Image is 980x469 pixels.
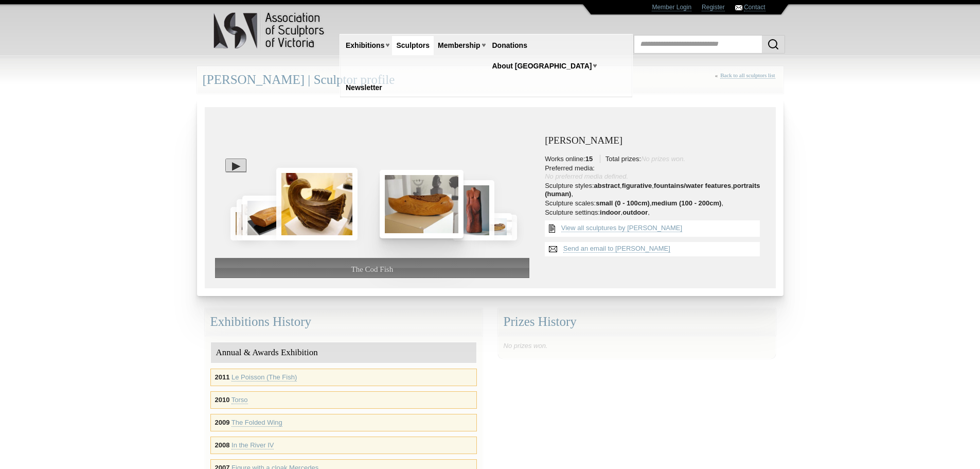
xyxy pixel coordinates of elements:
img: Nude [453,180,494,240]
img: Send an email to Fay Gerber [545,242,561,256]
strong: portraits (human) [545,182,760,198]
div: Prizes History [498,308,776,336]
a: Contact [744,4,765,11]
li: Preferred media: [545,164,765,181]
img: Torso [242,196,295,240]
li: Works online: Total prizes: [545,155,765,163]
strong: indoor [600,209,620,216]
span: The Cod Fish [351,265,393,273]
div: [PERSON_NAME] | Sculptor profile [197,66,783,94]
strong: 2011 [215,373,230,381]
span: No prizes won. [504,342,548,350]
strong: abstract [594,182,620,189]
div: « [715,72,778,90]
strong: 2008 [215,441,230,449]
li: Sculpture styles: , , , , [545,182,765,198]
a: Send an email to [PERSON_NAME] [563,245,670,253]
a: Back to all sculptors list [720,72,775,79]
img: Contact ASV [735,5,742,10]
strong: figurative [622,182,652,189]
img: Walking [237,199,265,240]
img: The Folded Wing [276,168,358,240]
a: View all sculptures by [PERSON_NAME] [561,224,682,232]
strong: 2010 [215,396,230,404]
strong: medium (100 - 200cm) [652,199,722,207]
a: Membership [434,36,484,55]
a: Member Login [652,4,691,11]
div: No preferred media defined. [545,172,765,181]
li: Sculpture scales: , , [545,199,765,207]
span: No prizes won. [641,155,685,163]
a: Sculptors [392,36,434,55]
img: The Cod Fish [380,170,464,238]
a: The Folded Wing [231,419,282,427]
h3: [PERSON_NAME] [545,135,765,146]
strong: outdoor [622,209,648,216]
img: View all {sculptor_name} sculptures list [545,220,559,237]
a: Register [702,4,725,11]
a: Torso [231,396,248,404]
strong: 15 [585,155,593,163]
a: Newsletter [342,78,386,97]
img: logo.png [213,10,326,51]
a: Exhibitions [342,36,388,55]
a: About [GEOGRAPHIC_DATA] [488,57,596,76]
strong: small (0 - 100cm) [596,199,650,207]
img: Lady with Cloak [230,207,253,240]
a: Donations [488,36,531,55]
strong: fountains/water features [654,182,731,189]
a: In the River IV [231,441,274,449]
li: Sculpture settings: , , [545,209,765,217]
div: Annual & Awards Exhibition [211,342,476,363]
img: Search [767,38,779,50]
a: Le Poisson (The Fish) [231,373,297,381]
div: Exhibitions History [205,308,483,336]
strong: 2009 [215,419,230,426]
